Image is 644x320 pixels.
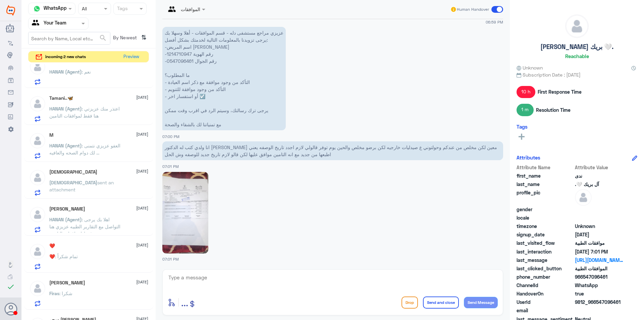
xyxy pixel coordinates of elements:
span: last_message [517,257,574,264]
span: HANAN (Agent) [49,143,82,148]
span: : تمام شكراً [55,254,78,259]
img: defaultAdmin.png [29,132,46,149]
img: whatsapp.png [32,4,42,14]
button: Avatar [4,303,17,315]
h6: Tags [517,124,528,130]
span: HANAN (Agent) [49,69,82,75]
span: gender [517,206,574,213]
span: timezone [517,223,574,230]
span: First Response Time [538,88,582,95]
h5: M [49,132,53,138]
span: null [575,206,624,213]
span: null [575,214,624,221]
button: ... [181,295,188,310]
span: HANAN (Agent) [49,217,82,222]
span: : اعتذر منك عزيزتي هنا فقط لموافقات التامين [49,106,120,119]
span: By Newest [110,32,139,45]
span: [DATE] [136,205,148,211]
button: search [99,33,107,44]
span: : اهلا بك يرجى التواصل مع التقارير الطبيه عزيزي هنا فقط لموافقات التامين [49,217,120,236]
span: Subscription Date : [DATE] [517,71,637,78]
h5: Firas Borini [49,280,85,286]
span: first_name [517,172,574,179]
button: Send Message [464,297,498,308]
span: 07:00 PM [162,134,179,139]
span: ندى [575,172,624,179]
span: موافقات الطبية [575,239,624,246]
span: 2 [575,282,624,289]
span: last_interaction [517,248,574,255]
span: : العفو عزيزي نتمنى لك دوام الصحه والعافيه ... [49,143,120,155]
span: 06:59 PM [486,19,503,25]
span: Unknown [575,223,624,230]
img: defaultAdmin.png [566,15,588,38]
button: Drop [401,296,418,309]
img: defaultAdmin.png [29,169,46,186]
img: defaultAdmin.png [29,95,46,112]
span: Attribute Name [517,164,574,171]
span: 2025-10-05T16:01:39.48Z [575,248,624,255]
span: true [575,290,624,297]
span: الموافقات الطبية [575,265,624,272]
span: ... [181,296,188,308]
span: 07:01 PM [162,164,179,169]
span: [DATE] [136,279,148,285]
span: 1 m [517,104,534,116]
span: Unknown [517,64,543,71]
span: phone_number [517,273,574,280]
span: null [575,307,624,314]
img: defaultAdmin.png [29,243,46,260]
div: Tags [116,5,128,13]
span: UserId [517,299,574,306]
img: yourTeam.svg [32,18,42,29]
span: : شكرا [59,290,72,296]
span: HANAN (Agent) [49,106,82,111]
span: 2025-07-30T12:22:37.786Z [575,231,624,238]
img: defaultAdmin.png [29,280,46,297]
span: last_name [517,181,574,188]
span: HandoverOn [517,290,574,297]
span: [DATE] [136,131,148,137]
span: 07:01 PM [162,257,179,261]
h5: محمد سعود [49,206,85,212]
h5: ❤️ [49,243,55,249]
i: check [7,283,15,291]
span: signup_date [517,231,574,238]
i: ⇅ [141,32,147,43]
span: incoming 2 new chats [45,54,86,60]
span: ❤️ [49,254,55,259]
button: Send and close [423,296,459,309]
span: search [99,34,107,42]
span: [DATE] [136,168,148,174]
a: [URL][DOMAIN_NAME] [575,257,624,264]
span: last_clicked_button [517,265,574,272]
span: 966547096461 [575,273,624,280]
span: 10 h [517,86,535,98]
span: 9812_966547096461 [575,299,624,306]
span: profile_pic [517,189,574,204]
span: : نعم [82,69,91,75]
img: defaultAdmin.png [29,58,46,75]
img: defaultAdmin.png [575,189,592,206]
h6: Attributes [517,154,540,161]
h5: [PERSON_NAME] بريك 🤍. [540,43,613,51]
img: 2229633667511548.jpg [162,172,208,254]
h5: Tamani..🦋 [49,95,73,101]
p: 5/10/2025, 7:01 PM [162,141,503,160]
span: locale [517,214,574,221]
span: last_visited_flow [517,239,574,246]
span: email [517,307,574,314]
span: [DATE] [136,94,148,100]
span: [DEMOGRAPHIC_DATA] [49,180,97,185]
span: [DATE] [136,242,148,248]
span: Firas [49,290,59,296]
img: defaultAdmin.png [29,206,46,223]
span: آل بريك 🤍. [575,181,624,188]
span: Resolution Time [536,106,571,113]
span: Human Handover [457,6,489,12]
img: Widebot Logo [6,5,15,16]
span: Attribute Value [575,164,624,171]
span: ChannelId [517,282,574,289]
button: Preview [120,51,142,62]
p: 5/10/2025, 7:00 PM [162,27,286,130]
